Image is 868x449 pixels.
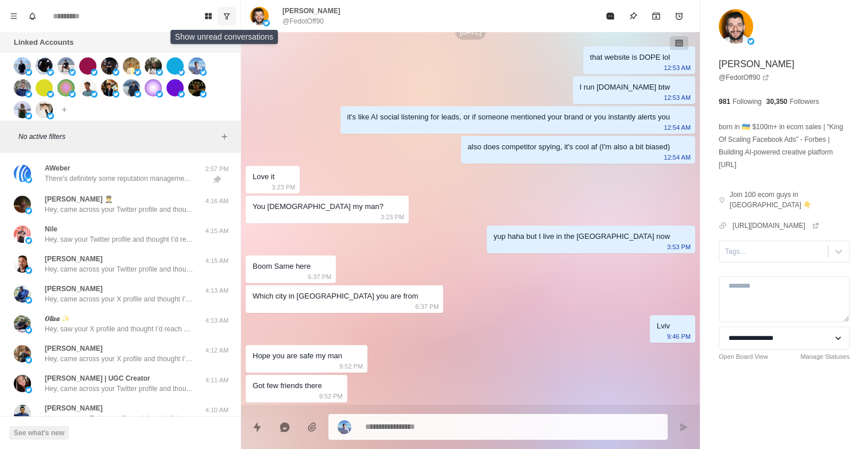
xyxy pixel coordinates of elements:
img: picture [14,285,31,303]
p: 4:11 AM [203,376,231,385]
img: picture [156,69,163,76]
img: picture [263,20,270,26]
img: picture [36,79,53,96]
img: picture [69,91,76,98]
div: Boom Same here [253,260,311,273]
p: [PERSON_NAME] 👨‍✈️ [45,194,113,204]
img: picture [36,57,53,75]
div: it's like AI social listening for leads, or if someone mentioned your brand or you instantly aler... [347,111,671,123]
p: @FedotOff90 [282,16,324,26]
img: picture [14,196,31,213]
img: picture [36,101,53,118]
img: picture [101,79,118,96]
img: picture [14,79,31,96]
img: picture [113,69,119,76]
img: picture [25,267,32,274]
img: picture [47,113,54,119]
p: AWeber [45,163,70,173]
p: 9:52 PM [319,390,343,402]
p: Followers [789,96,819,107]
p: 6:37 PM [308,270,331,283]
img: picture [145,79,162,96]
img: picture [145,57,162,75]
p: Nile [45,224,57,234]
img: picture [25,237,32,244]
p: Hey, came across your Twitter profile and thought I’d reach out. We have an AI social listening t... [45,384,194,394]
img: picture [134,91,141,98]
img: picture [91,69,98,76]
div: Love it [253,171,274,183]
p: 12:53 AM [664,61,691,74]
img: picture [250,7,269,25]
p: Hey, came across your X profile and thought I’d reach out. We have an AI social listening tool th... [45,294,194,304]
img: picture [79,79,96,96]
p: 12:53 AM [664,91,691,104]
p: born in 🇺🇦 $100m+ in ecom sales | “King Of Scaling Facebook Ads” - Forbes | Building AI-powered c... [719,121,850,171]
img: picture [200,91,207,98]
p: Following [733,96,762,107]
p: [PERSON_NAME] [719,57,795,71]
img: picture [14,57,31,75]
img: picture [166,79,184,96]
button: Board View [199,7,218,25]
img: picture [57,79,75,96]
img: picture [57,57,75,75]
p: 3:23 PM [272,181,295,193]
img: picture [188,79,206,96]
img: picture [14,101,31,118]
img: picture [25,69,32,76]
button: See what's new [9,426,69,440]
button: Pin [622,5,645,28]
button: Menu [5,7,23,25]
p: There's definitely some reputation management to do [45,173,194,184]
p: 4:12 AM [203,346,231,355]
img: picture [25,176,32,183]
img: picture [25,91,32,98]
img: picture [47,69,54,76]
p: 9:52 PM [339,360,363,373]
p: 981 [719,96,730,107]
img: picture [123,57,140,75]
p: Hey, saw your Twitter profile and thought I’d reach out. We have an AI social listening tool that... [45,413,194,424]
div: Lviv [657,320,670,332]
p: 12:54 AM [664,121,691,134]
div: Got few friends there [253,380,322,392]
img: picture [91,91,98,98]
img: picture [123,79,140,96]
img: picture [178,91,185,98]
img: picture [47,91,54,98]
img: picture [156,91,163,98]
button: Send message [672,416,695,439]
img: picture [25,327,32,334]
img: picture [14,315,31,332]
img: picture [25,297,32,304]
p: 9:46 PM [667,330,691,343]
div: Hope you are safe my man [253,350,342,362]
div: I run [DOMAIN_NAME] btw [580,81,670,94]
img: picture [178,69,185,76]
img: picture [14,165,31,182]
p: 12:54 AM [664,151,691,164]
p: Linked Accounts [14,37,73,48]
img: picture [200,69,207,76]
button: Reply with AI [273,416,296,439]
img: picture [14,345,31,362]
img: picture [101,57,118,75]
img: picture [747,38,754,45]
p: [PERSON_NAME] | UGC Creator [45,373,150,384]
a: Manage Statuses [800,352,850,362]
img: picture [14,375,31,392]
p: 6:37 PM [416,300,439,313]
img: picture [14,256,31,273]
button: Mark as read [599,5,622,28]
img: picture [188,57,206,75]
p: 4:16 AM [203,196,231,206]
button: Add reminder [668,5,691,28]
p: 𝑶𝒍𝒊𝒔𝒂 ✨ [45,313,70,324]
p: [PERSON_NAME] [282,6,340,16]
p: Hey, came across your X profile and thought I’d reach out. We have an AI social listening tool th... [45,354,194,364]
button: Show unread conversations [218,7,236,25]
p: 30,350 [766,96,788,107]
img: picture [25,386,32,393]
button: Quick replies [246,416,269,439]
